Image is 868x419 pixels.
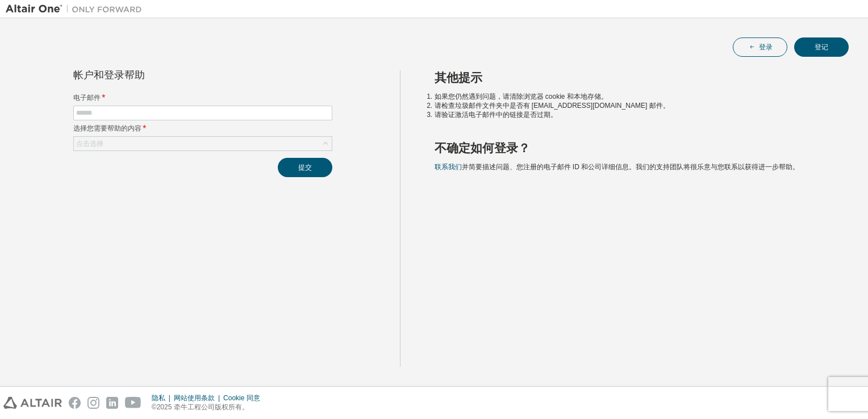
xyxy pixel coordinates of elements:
[435,92,829,101] li: 如果您仍然遇到问题，请清除浏览器 cookie 和本地存储。
[223,393,267,403] div: Cookie 同意
[435,163,800,171] span: 并简要描述问题、您注册的电子邮件 ID 和公司详细信息。我们的支持团队将很乐意与您联系以获得进一步帮助。
[73,123,141,133] font: 选择您需要帮助的内容
[157,403,249,411] font: 2025 牵牛工程公司版权所有。
[278,158,332,177] button: 提交
[435,163,462,171] a: 联系我们
[3,397,62,409] img: altair_logo.svg
[76,139,103,148] div: 点击选择
[435,110,829,119] li: 请验证激活电子邮件中的链接是否过期。
[73,70,281,79] div: 帐户和登录帮助
[125,397,141,409] img: youtube.svg
[794,37,849,57] button: 登记
[106,397,118,409] img: linkedin.svg
[759,43,773,52] font: 登录
[435,70,829,85] h2: 其他提示
[733,37,787,57] button: 登录
[74,137,332,150] div: 点击选择
[152,393,174,403] div: 隐私
[152,403,267,412] p: ©
[174,393,223,403] div: 网站使用条款
[6,3,148,15] img: 牵牛星一号
[73,93,101,102] font: 电子邮件
[435,101,829,110] li: 请检查垃圾邮件文件夹中是否有 [EMAIL_ADDRESS][DOMAIN_NAME] 邮件。
[435,141,829,156] h2: 不确定如何登录？
[69,397,81,409] img: facebook.svg
[87,397,99,409] img: instagram.svg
